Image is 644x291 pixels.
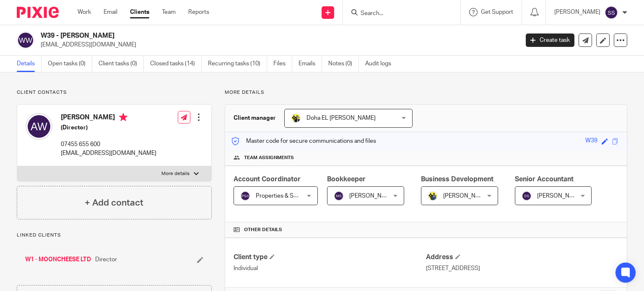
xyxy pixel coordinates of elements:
[240,191,250,201] img: svg%3E
[421,176,493,183] span: Business Development
[17,56,42,72] a: Details
[306,115,376,121] span: Doha EL [PERSON_NAME]
[104,8,117,16] a: Email
[426,264,618,273] p: [STREET_ADDRESS]
[299,56,322,72] a: Emails
[522,191,532,201] img: svg%3E
[481,9,513,15] span: Get Support
[234,264,426,273] p: Individual
[41,31,419,40] h2: W39 - [PERSON_NAME]
[26,113,52,140] img: svg%3E
[61,149,156,157] p: [EMAIL_ADDRESS][DOMAIN_NAME]
[85,196,143,209] h4: + Add contact
[515,176,574,183] span: Senior Accountant
[61,113,156,124] h4: [PERSON_NAME]
[225,89,627,96] p: More details
[244,227,282,233] span: Other details
[328,56,359,72] a: Notes (0)
[61,140,156,149] p: 07455 655 600
[208,56,267,72] a: Recurring tasks (10)
[554,8,600,16] p: [PERSON_NAME]
[327,176,366,183] span: Bookkeeper
[41,41,513,49] p: [EMAIL_ADDRESS][DOMAIN_NAME]
[428,191,438,201] img: Dennis-Starbridge.jpg
[48,56,92,72] a: Open tasks (0)
[17,31,34,49] img: svg%3E
[25,255,91,264] a: W1 - MOONCHEESE LTD
[537,193,583,199] span: [PERSON_NAME]
[526,33,574,47] a: Create task
[231,137,376,145] p: Master code for secure communications and files
[234,114,276,122] h3: Client manager
[162,8,176,16] a: Team
[78,8,91,16] a: Work
[17,232,212,239] p: Linked clients
[150,56,202,72] a: Closed tasks (14)
[365,56,397,72] a: Audit logs
[585,136,597,146] div: W39
[426,253,618,262] h4: Address
[234,253,426,262] h4: Client type
[95,255,117,264] span: Director
[256,193,317,199] span: Properties & SMEs - AC
[119,113,127,121] i: Primary
[349,193,395,199] span: [PERSON_NAME]
[17,7,59,18] img: Pixie
[443,193,489,199] span: [PERSON_NAME]
[17,89,212,96] p: Client contacts
[273,56,292,72] a: Files
[61,124,156,132] h5: (Director)
[605,6,618,19] img: svg%3E
[99,56,144,72] a: Client tasks (0)
[161,170,190,177] p: More details
[291,113,301,123] img: Doha-Starbridge.jpg
[244,155,294,161] span: Team assignments
[188,8,209,16] a: Reports
[334,191,344,201] img: svg%3E
[360,10,435,18] input: Search
[130,8,149,16] a: Clients
[234,176,301,183] span: Account Coordinator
